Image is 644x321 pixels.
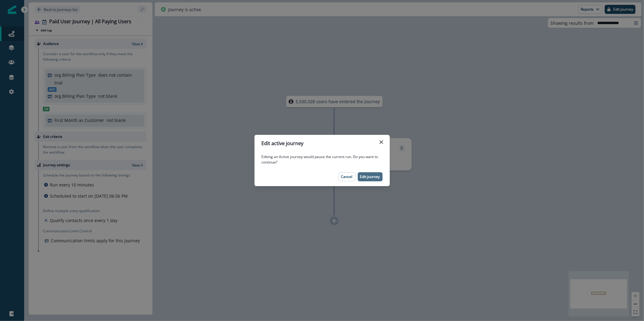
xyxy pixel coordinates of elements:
[358,172,383,181] button: Edit journey
[338,172,355,181] button: Cancel
[262,154,383,165] p: Editing an Active journey would pause the current run. Do you want to continue?
[341,175,353,179] p: Cancel
[262,140,304,147] p: Edit active journey
[376,137,386,147] button: Close
[360,175,380,179] p: Edit journey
